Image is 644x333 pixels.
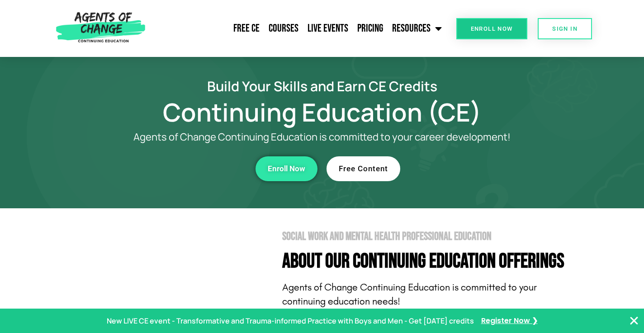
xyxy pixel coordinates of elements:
[456,18,527,39] a: Enroll Now
[353,17,388,40] a: Pricing
[100,131,544,143] p: Agents of Change Continuing Education is committed to your career development!
[629,315,639,326] button: Close Banner
[481,314,538,328] a: Register Now ❯
[64,102,580,122] h1: Continuing Education (CE)
[268,165,305,173] span: Enroll Now
[264,17,303,40] a: Courses
[282,231,580,242] h2: Social Work and Mental Health Professional Education
[64,80,580,93] h2: Build Your Skills and Earn CE Credits
[339,165,388,173] span: Free Content
[303,17,353,40] a: Live Events
[388,17,446,40] a: Resources
[327,156,400,181] a: Free Content
[282,251,580,272] h4: About Our Continuing Education Offerings
[256,156,317,181] a: Enroll Now
[538,18,592,39] a: SIGN IN
[471,26,513,32] span: Enroll Now
[552,26,578,32] span: SIGN IN
[107,314,474,328] p: New LIVE CE event - Transformative and Trauma-informed Practice with Boys and Men - Get [DATE] cr...
[149,17,446,40] nav: Menu
[282,281,537,307] span: Agents of Change Continuing Education is committed to your continuing education needs!
[229,17,264,40] a: Free CE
